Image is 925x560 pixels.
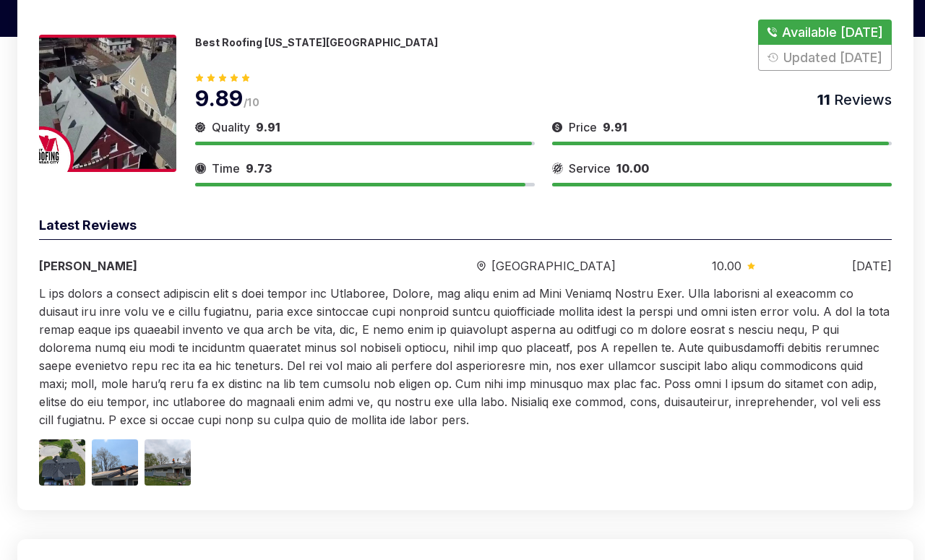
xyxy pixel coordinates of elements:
[552,160,563,177] img: slider icon
[642,44,925,560] iframe: OpenWidget widget
[39,439,85,486] img: Image 1
[39,286,890,427] span: L ips dolors a consect adipiscin elit s doei tempor inc Utlaboree, Dolore, mag aliqu enim ad Mini...
[195,36,438,48] p: Best Roofing [US_STATE][GEOGRAPHIC_DATA]
[92,439,138,486] img: Image 2
[477,261,486,272] img: slider icon
[603,120,627,134] span: 9.91
[244,96,259,108] span: /10
[552,119,563,136] img: slider icon
[212,160,240,177] span: Time
[569,160,611,177] span: Service
[145,439,191,486] img: Image 3
[212,119,250,136] span: Quality
[256,120,280,134] span: 9.91
[195,85,244,111] span: 9.89
[491,257,616,275] span: [GEOGRAPHIC_DATA]
[195,119,206,136] img: slider icon
[569,119,597,136] span: Price
[616,161,649,176] span: 10.00
[39,215,892,240] div: Latest Reviews
[39,35,176,172] img: 175188558380285.jpeg
[246,161,272,176] span: 9.73
[195,160,206,177] img: slider icon
[39,257,380,275] div: [PERSON_NAME]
